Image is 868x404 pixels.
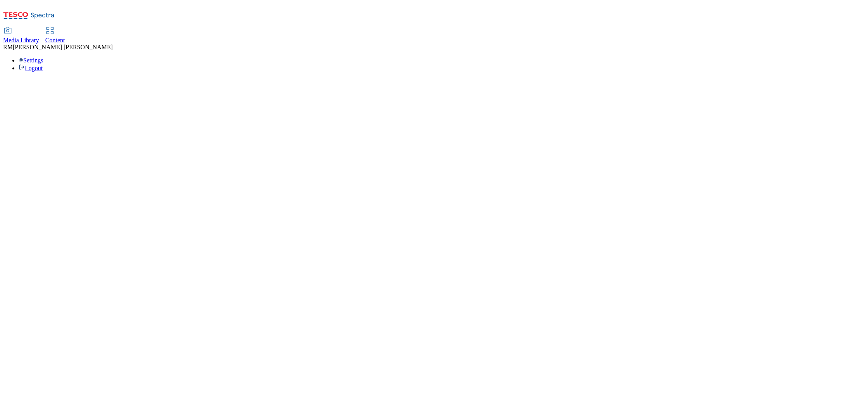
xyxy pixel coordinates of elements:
a: Content [45,28,65,44]
span: RM [3,44,13,50]
span: [PERSON_NAME] [PERSON_NAME] [13,44,113,50]
a: Settings [19,57,43,64]
a: Media Library [3,28,39,44]
a: Logout [19,65,43,71]
span: Media Library [3,37,39,43]
span: Content [45,37,65,43]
